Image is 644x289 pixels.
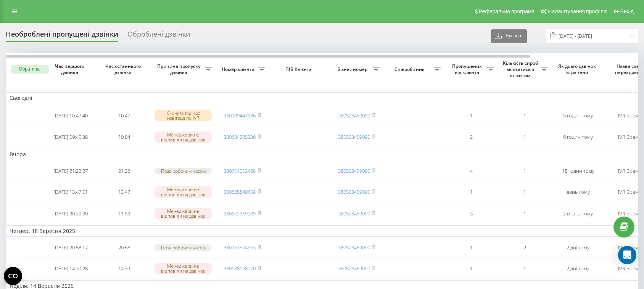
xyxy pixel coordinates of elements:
td: [DATE] 21:22:27 [44,162,97,180]
td: 1 [498,162,551,180]
div: Open Intercom Messenger [618,246,636,264]
td: 1 [498,258,551,279]
span: ПІБ Клієнта [275,66,324,72]
div: Менеджери не відповіли на дзвінок [155,208,212,219]
span: Кількість спроб зв'язатись з клієнтом [502,60,541,78]
a: 380684225336 [224,133,256,140]
td: [DATE] 10:47:40 [44,106,97,126]
a: 380989447386 [224,112,256,119]
span: Бізнес номер [334,66,373,72]
a: 380503459090 [338,265,370,272]
td: 18 годин тому [551,162,605,180]
div: Оброблені дзвінки [127,30,190,42]
td: [DATE] 20:58:17 [44,238,97,257]
span: Вихід [620,8,634,14]
td: [DATE] 13:47:01 [44,182,97,202]
td: 4 [444,162,498,180]
span: Номер клієнта [219,66,258,72]
button: Експорт [491,29,527,43]
td: 1 [498,106,551,126]
span: Реферальна програма [479,8,535,14]
td: [DATE] 14:39:28 [44,258,97,279]
span: Час першого дзвінка [50,63,91,75]
td: 13:47 [97,182,151,202]
a: 380503459090 [338,210,370,217]
td: 1 [444,106,498,126]
td: 2 місяці тому [551,204,605,224]
a: 380503459090 [338,167,370,174]
a: 380751012468 [224,167,256,174]
td: 2 [498,238,551,257]
span: Пропущених від клієнта [448,63,487,75]
td: [DATE] 09:45:38 [44,127,97,147]
td: 11:53 [97,204,151,224]
td: 2 дні тому [551,258,605,279]
td: 10:47 [97,106,151,126]
div: Менеджери не відповіли на дзвінок [155,263,212,274]
div: Поза робочим часом [155,244,212,251]
span: Співробітник [387,66,434,72]
td: 1 [444,238,498,257]
td: 1 [498,182,551,202]
button: Обрати всі [11,65,49,74]
span: Як довго дзвінок втрачено [557,63,599,75]
span: Причина пропуску дзвінка [155,63,205,75]
td: день тому [551,182,605,202]
a: 380688168070 [224,265,256,272]
td: 3 [444,204,498,224]
div: Менеджери не відповіли на дзвінок [155,132,212,143]
td: 21:26 [97,162,151,180]
td: 1 [498,127,551,147]
span: Час останнього дзвінка [103,63,145,75]
div: Поза робочим часом [155,168,212,174]
td: 6 годин тому [551,127,605,147]
div: Менеджери не відповіли на дзвінок [155,186,212,197]
a: 380967524653 [224,244,256,251]
td: 1 [498,204,551,224]
a: 380503459090 [338,244,370,251]
a: 380503459090 [338,188,370,195]
span: Налаштування профілю [548,8,607,14]
td: 1 [444,258,498,279]
div: Скинуто під час навігації по IVR [155,110,212,121]
td: 14:39 [97,258,151,279]
td: 20:58 [97,238,151,257]
a: 380503459090 [338,133,370,140]
a: 380503459090 [338,112,370,119]
td: 2 дні тому [551,238,605,257]
td: 2 [444,127,498,147]
button: Open CMP widget [4,267,22,285]
a: 380635849458 [224,188,256,195]
td: [DATE] 20:39:30 [44,204,97,224]
div: Необроблені пропущені дзвінки [6,30,118,42]
td: 5 годин тому [551,106,605,126]
a: 380672359089 [224,210,256,217]
td: 10:04 [97,127,151,147]
td: 1 [444,182,498,202]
